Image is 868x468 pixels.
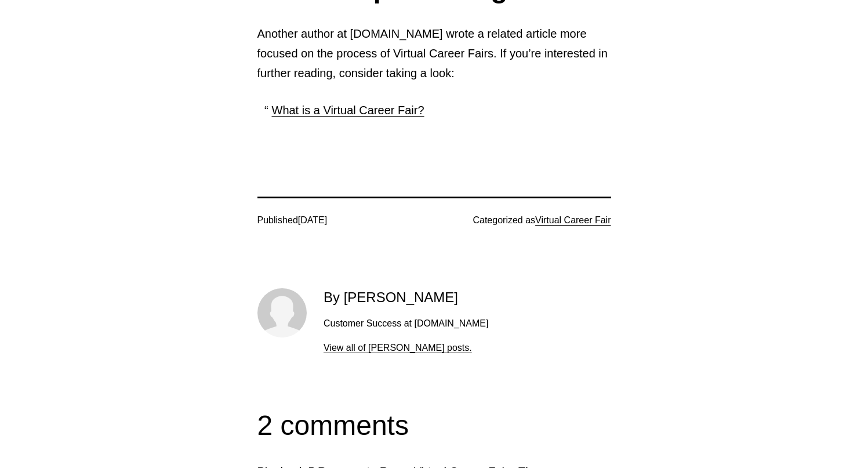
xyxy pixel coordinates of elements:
h2: By [PERSON_NAME] [324,289,458,305]
p: Customer Success at [DOMAIN_NAME] [324,315,489,331]
a: View all of [PERSON_NAME] posts. [324,343,472,353]
time: [DATE] [298,215,327,225]
span: Published [257,212,420,228]
p: Another author at [DOMAIN_NAME] wrote a related article more focused on the process of Virtual Ca... [257,24,611,83]
h2: 2 comments [257,408,611,444]
a: What is a Virtual Career Fair? [272,104,424,117]
a: Virtual Career Fair [535,215,611,225]
span: Categorized as [449,212,611,228]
